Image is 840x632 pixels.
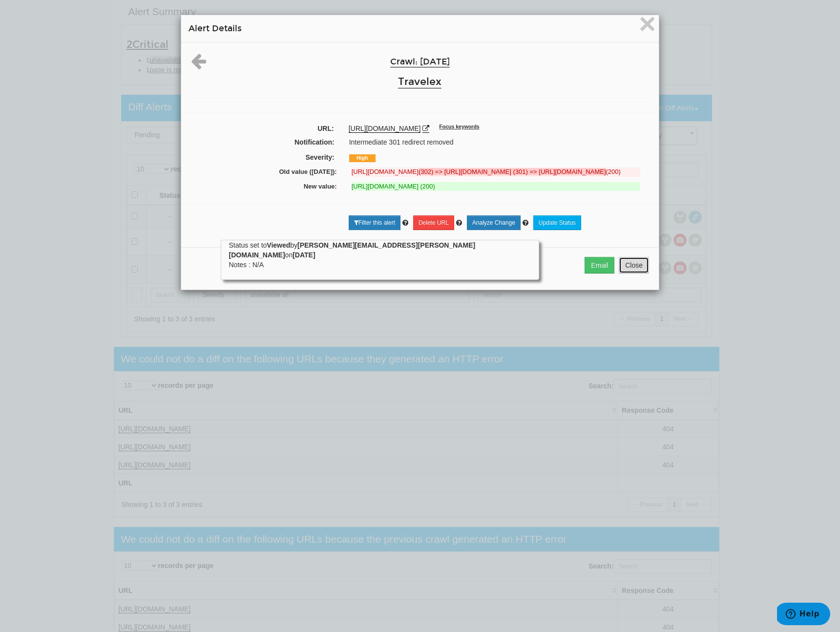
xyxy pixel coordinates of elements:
strong: [DATE] [293,251,315,259]
span: × [639,7,656,40]
div: Status set to by on Notes : N/A [229,240,531,270]
strong: [PERSON_NAME][EMAIL_ADDRESS][PERSON_NAME][DOMAIN_NAME] [229,241,475,259]
a: Crawl: [DATE] [390,57,450,67]
a: [URL][DOMAIN_NAME] [349,125,421,133]
a: Delete URL [413,215,454,230]
sup: Focus keywords [439,124,479,129]
a: Travelex [398,75,441,88]
strong: Viewed [267,241,290,249]
label: Notification: [185,137,342,147]
a: Analyze Change [467,215,521,230]
span: High [349,154,376,162]
label: New value: [192,182,344,191]
label: Old value ([DATE]): [192,168,344,177]
ins: [URL][DOMAIN_NAME] (200) [352,182,640,191]
a: Update Status [533,215,581,230]
iframe: Opens a widget where you can find more information [777,603,830,627]
button: Email [585,257,614,274]
div: Intermediate 301 redirect removed [342,137,655,147]
h4: Alert Details [189,22,651,35]
button: Close [619,257,649,274]
label: URL: [184,124,341,133]
button: Close [639,16,656,35]
label: Severity: [185,152,342,162]
a: Filter this alert [349,215,400,230]
a: Previous alert [191,61,206,69]
del: [URL][DOMAIN_NAME] (200) [352,168,640,177]
strong: (302) => [URL][DOMAIN_NAME] (301) => [URL][DOMAIN_NAME] [419,168,606,175]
